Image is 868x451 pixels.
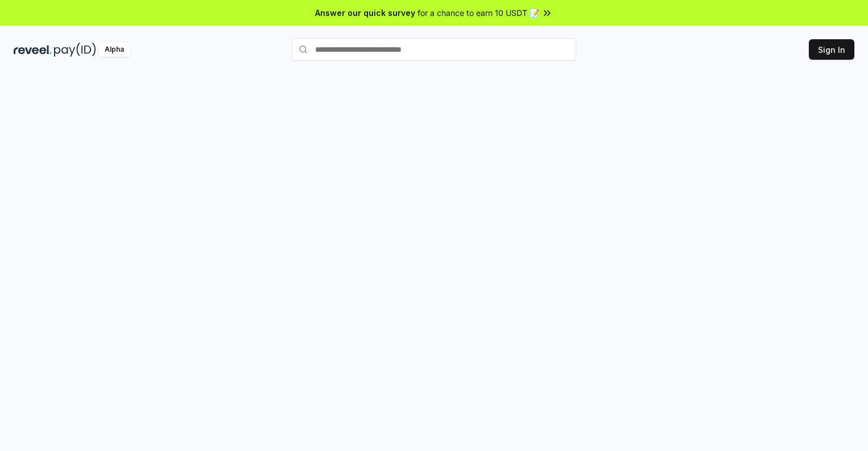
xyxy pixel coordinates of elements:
[418,7,539,19] span: for a chance to earn 10 USDT 📝
[315,7,415,19] span: Answer our quick survey
[809,39,854,60] button: Sign In
[14,43,52,57] img: reveel_dark
[98,43,130,57] div: Alpha
[54,43,96,57] img: pay_id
